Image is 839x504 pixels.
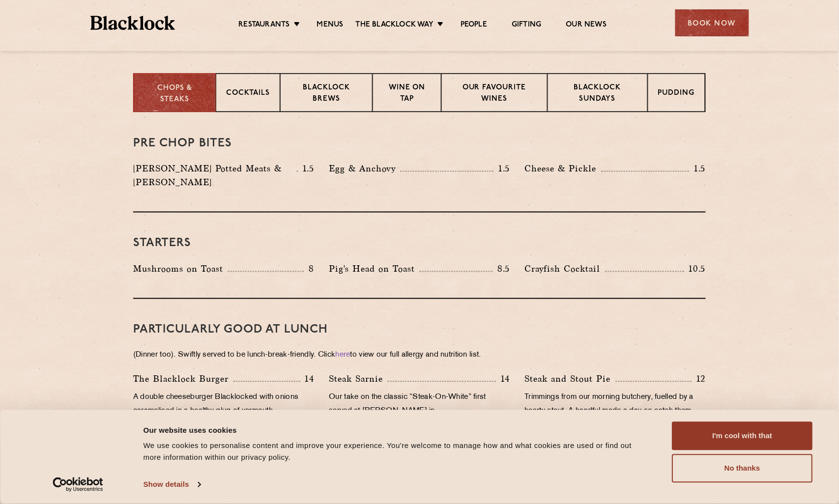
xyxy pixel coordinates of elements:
[566,20,607,31] a: Our News
[298,163,315,175] p: 1.5
[35,477,121,492] a: Usercentrics Cookiebot - opens in a new window
[304,263,314,276] p: 8
[525,372,616,386] p: Steak and Stout Pie
[689,163,706,175] p: 1.5
[356,20,434,31] a: The Blacklock Way
[675,9,749,36] div: Book Now
[492,263,510,276] p: 8.5
[133,162,297,190] p: [PERSON_NAME] Potted Meats & [PERSON_NAME]
[336,352,350,359] a: here
[525,262,606,276] p: Crayfish Cocktail
[144,477,201,492] a: Show details
[290,83,362,106] p: Blacklock Brews
[525,162,602,176] p: Cheese & Pickle
[658,88,695,100] p: Pudding
[558,83,637,106] p: Blacklock Sundays
[144,424,650,436] div: Our website uses cookies
[496,373,510,386] p: 14
[329,372,388,386] p: Steak Sarnie
[461,20,487,31] a: People
[300,373,315,386] p: 14
[684,263,706,276] p: 10.5
[133,391,314,419] p: A double cheeseburger Blacklocked with onions caramelised in a healthy glug of vermouth.
[133,262,228,276] p: Mushrooms on Toast
[672,422,813,450] button: I'm cool with that
[329,262,420,276] p: Pig's Head on Toast
[329,391,510,432] p: Our take on the classic “Steak-On-White” first served at [PERSON_NAME] in [GEOGRAPHIC_DATA] in [D...
[329,162,401,176] p: Egg & Anchovy
[133,372,233,386] p: The Blacklock Burger
[90,16,175,30] img: BL_Textured_Logo-footer-cropped.svg
[133,349,706,363] p: (Dinner too). Swiftly served to be lunch-break-friendly. Click to view our full allergy and nutri...
[133,237,706,250] h3: Starters
[317,20,344,31] a: Menus
[525,391,706,432] p: Trimmings from our morning butchery, fuelled by a hearty stout. A handful made a day so catch the...
[144,440,650,464] div: We use cookies to personalise content and improve your experience. You're welcome to manage how a...
[452,83,537,106] p: Our favourite wines
[493,163,510,175] p: 1.5
[144,83,205,105] p: Chops & Steaks
[692,373,706,386] p: 12
[133,324,706,336] h3: PARTICULARLY GOOD AT LUNCH
[672,454,813,483] button: No thanks
[512,20,541,31] a: Gifting
[226,88,270,100] p: Cocktails
[239,20,290,31] a: Restaurants
[133,137,706,150] h3: Pre Chop Bites
[383,83,431,106] p: Wine on Tap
